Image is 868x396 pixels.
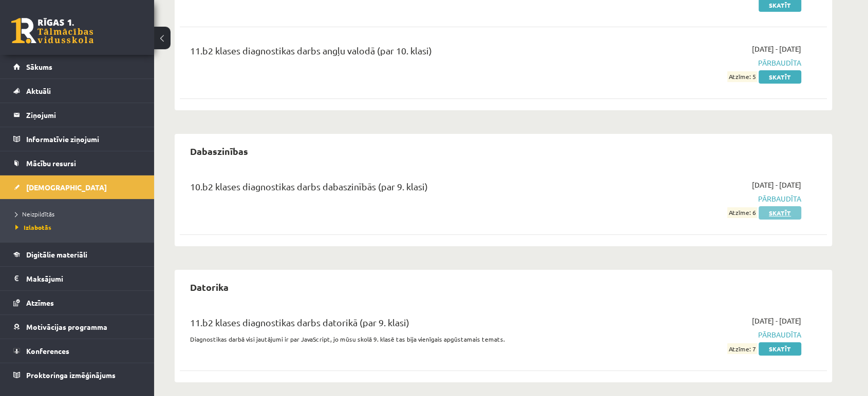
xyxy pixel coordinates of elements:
[15,209,144,219] a: Neizpildītās
[26,322,107,331] span: Motivācijas programma
[759,70,801,84] a: Skatīt
[13,243,141,266] a: Digitālie materiāli
[26,127,141,151] legend: Informatīvie ziņojumi
[15,223,51,231] span: Izlabotās
[26,183,107,192] span: [DEMOGRAPHIC_DATA]
[11,18,93,44] a: Rīgas 1. Tālmācības vidusskola
[26,159,76,168] span: Mācību resursi
[13,103,141,127] a: Ziņojumi
[26,86,51,95] span: Aktuāli
[180,139,258,163] h2: Dabaszinības
[727,71,757,82] span: Atzīme: 5
[190,315,592,334] div: 11.b2 klases diagnostikas darbs datorikā (par 9. klasi)
[15,223,144,232] a: Izlabotās
[752,44,801,54] span: [DATE] - [DATE]
[727,207,757,218] span: Atzīme: 6
[759,342,801,355] a: Skatīt
[26,370,116,380] span: Proktoringa izmēģinājums
[13,151,141,175] a: Mācību resursi
[190,180,592,199] div: 10.b2 klases diagnostikas darbs dabaszinībās (par 9. klasi)
[608,329,801,340] span: Pārbaudīta
[26,62,52,71] span: Sākums
[26,250,87,259] span: Digitālie materiāli
[13,79,141,103] a: Aktuāli
[13,363,141,387] a: Proktoringa izmēģinājums
[13,267,141,290] a: Maksājumi
[15,210,54,218] span: Neizpildītās
[13,55,141,78] a: Sākums
[26,103,141,127] legend: Ziņojumi
[608,57,801,68] span: Pārbaudīta
[180,275,239,299] h2: Datorika
[13,127,141,151] a: Informatīvie ziņojumi
[752,180,801,190] span: [DATE] - [DATE]
[759,206,801,220] a: Skatīt
[13,291,141,314] a: Atzīmes
[26,267,141,290] legend: Maksājumi
[13,339,141,363] a: Konferences
[26,346,69,355] span: Konferences
[190,44,592,63] div: 11.b2 klases diagnostikas darbs angļu valodā (par 10. klasi)
[13,315,141,339] a: Motivācijas programma
[608,193,801,204] span: Pārbaudīta
[26,298,54,307] span: Atzīmes
[190,334,592,344] p: Diagnostikas darbā visi jautājumi ir par JavaScript, jo mūsu skolā 9. klasē tas bija vienīgais ap...
[13,175,141,199] a: [DEMOGRAPHIC_DATA]
[727,343,757,354] span: Atzīme: 7
[752,315,801,326] span: [DATE] - [DATE]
